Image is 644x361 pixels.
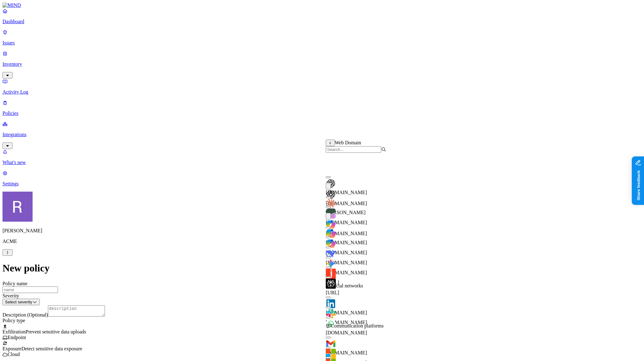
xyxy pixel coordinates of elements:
a: Issues [3,29,641,46]
p: Integrations [3,132,641,137]
img: deepseek.com favicon [326,249,336,259]
label: Policy name [3,281,28,286]
div: Endpoint [3,335,641,340]
a: What's new [3,149,641,165]
a: Settings [3,170,641,187]
p: [PERSON_NAME] [3,228,641,234]
img: MIND [3,3,21,8]
p: Issues [3,40,641,46]
img: Rich Thompson [3,192,33,222]
img: copilot.cloud.microsoft favicon [326,219,336,229]
span: Web Domain [335,140,361,145]
h1: New policy [3,262,641,274]
a: Policies [3,100,641,116]
div: Communication platforms [326,323,386,329]
span: Exfiltration [3,329,26,334]
div: Social networks [326,283,386,289]
img: outlook.office.com favicon [326,349,336,359]
img: gemini.google.com favicon [326,259,336,269]
label: Description (Optional) [3,312,48,317]
span: Prevent sensitive data uploads [26,329,86,334]
p: Settings [3,181,641,187]
img: copilot.microsoft.com favicon [326,229,336,239]
a: MIND [3,3,641,8]
img: linkedin.com favicon [326,299,336,309]
a: Integrations [3,121,641,148]
label: Policy type [3,318,25,323]
span: [URL] [326,290,339,295]
img: jasper.ai favicon [326,269,336,279]
img: m365.cloud.microsoft favicon [326,239,336,249]
span: Detect sensitive data exposure [21,346,82,351]
img: perplexity.ai favicon [326,279,336,289]
a: Activity Log [3,79,641,95]
span: [DOMAIN_NAME] [326,330,367,335]
span: Exposure [3,346,21,351]
p: ACME [3,239,641,244]
input: name [3,286,58,293]
input: Search... [326,146,381,153]
img: mail.google.com favicon [326,339,336,349]
img: chat.openai.com favicon [326,178,336,188]
img: claude.ai favicon [326,199,336,209]
img: cohere.com favicon [326,209,336,219]
p: Dashboard [3,19,641,24]
a: Dashboard [3,8,641,24]
p: Policies [3,111,641,116]
p: Inventory [3,61,641,67]
img: web.whatsapp.com favicon [326,319,336,329]
label: Severity [3,293,19,298]
a: Inventory [3,51,641,78]
img: slack.com favicon [326,309,336,318]
img: chatgpt.com favicon [326,189,336,199]
p: Activity Log [3,89,641,95]
p: What's new [3,160,641,165]
div: Cloud [3,352,641,357]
